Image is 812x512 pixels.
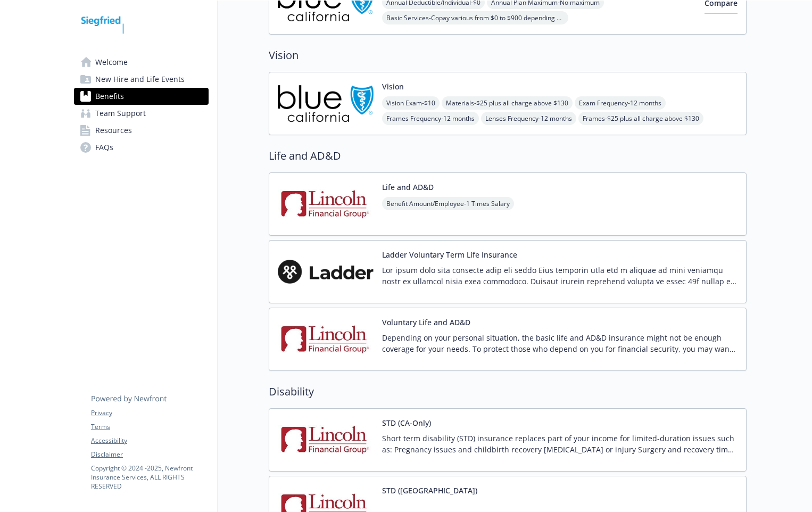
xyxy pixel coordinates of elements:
[382,181,434,193] button: Life and AD&D
[442,96,573,110] span: Materials - $25 plus all charge above $130
[382,433,738,455] p: Short term disability (STD) insurance replaces part of your income for limited-duration issues su...
[74,71,209,88] a: New Hire and Life Events
[382,96,440,110] span: Vision Exam - $10
[481,112,576,125] span: Lenses Frequency - 12 months
[91,436,208,445] a: Accessibility
[382,197,514,210] span: Benefit Amount/Employee - 1 Times Salary
[578,112,703,125] span: Frames - $25 plus all charge above $130
[382,317,470,328] button: Voluntary Life and AD&D
[91,422,208,432] a: Terms
[278,81,374,126] img: Blue Shield of California carrier logo
[74,139,209,156] a: FAQs
[278,417,374,463] img: Lincoln Financial Group carrier logo
[269,384,747,400] h2: Disability
[382,485,477,496] button: STD ([GEOGRAPHIC_DATA])
[91,408,208,418] a: Privacy
[382,81,404,92] button: Vision
[74,105,209,122] a: Team Support
[74,88,209,105] a: Benefits
[575,96,666,110] span: Exam Frequency - 12 months
[91,464,208,491] p: Copyright © 2024 - 2025 , Newfront Insurance Services, ALL RIGHTS RESERVED
[95,105,146,122] span: Team Support
[278,249,374,294] img: Ladder carrier logo
[95,139,113,156] span: FAQs
[382,417,431,428] button: STD (CA-Only)
[95,88,124,105] span: Benefits
[382,332,738,354] p: Depending on your personal situation, the basic life and AD&D insurance might not be enough cover...
[91,450,208,459] a: Disclaimer
[95,122,132,139] span: Resources
[269,148,747,164] h2: Life and AD&D
[278,317,374,362] img: Lincoln Financial Group carrier logo
[382,112,479,125] span: Frames Frequency - 12 months
[382,11,568,24] span: Basic Services - Copay various from $0 to $900 depending on specific services
[95,71,185,88] span: New Hire and Life Events
[95,54,128,71] span: Welcome
[382,249,517,260] button: Ladder Voluntary Term Life Insurance
[269,47,747,63] h2: Vision
[382,265,738,287] p: Lor ipsum dolo sita consecte adip eli seddo Eius temporin utla etd m aliquae ad mini veniamqu nos...
[74,122,209,139] a: Resources
[278,181,374,227] img: Lincoln Financial Group carrier logo
[74,54,209,71] a: Welcome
